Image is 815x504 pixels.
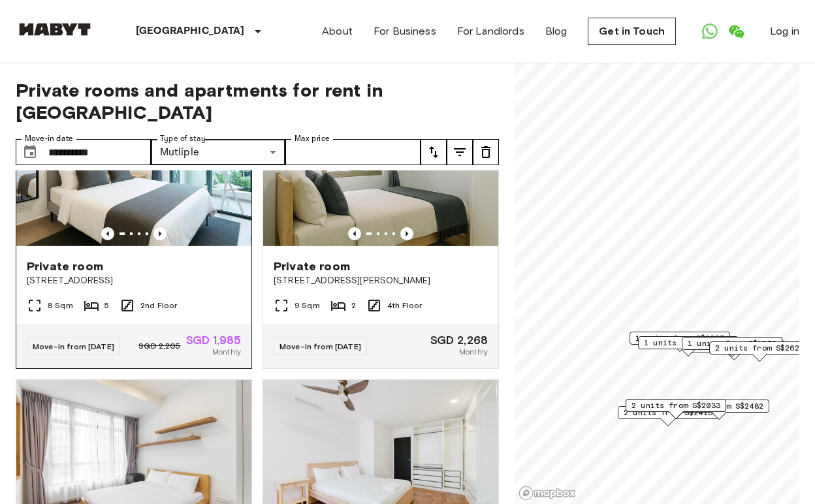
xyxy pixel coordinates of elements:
button: Choose date, selected date is 25 Oct 2025 [17,139,43,165]
p: [GEOGRAPHIC_DATA] [136,24,245,39]
a: For Landlords [457,24,524,39]
span: Move-in from [DATE] [33,341,114,351]
div: Map marker [630,332,730,352]
span: Private rooms and apartments for rent in [GEOGRAPHIC_DATA] [16,79,499,123]
button: Previous image [348,227,361,240]
span: Monthly [459,346,488,358]
span: 2 units from S$2415 [624,407,712,418]
div: Map marker [669,400,769,420]
a: Blog [545,24,567,39]
button: tune [421,139,447,165]
div: Map marker [618,406,718,426]
span: SGD 2,268 [430,334,488,346]
button: tune [447,139,473,165]
a: Get in Touch [588,18,676,45]
span: 2 [351,300,356,311]
div: Map marker [682,337,782,357]
label: Move-in date [25,133,73,144]
span: Move-in from [DATE] [280,341,361,351]
label: Type of stay [160,133,206,144]
a: Mapbox logo [519,486,576,501]
a: About [322,24,353,39]
a: For Business [374,24,436,39]
span: SGD 1,985 [186,334,241,346]
button: Previous image [400,227,413,240]
div: Map marker [626,399,726,419]
label: Max price [295,133,330,144]
a: Log in [770,24,799,39]
span: Private room [274,259,350,274]
a: Marketing picture of unit SG-01-083-001-005Previous imagePrevious imagePrivate room[STREET_ADDRES... [16,91,252,369]
span: 2 units from S$2482 [675,400,763,412]
span: 8 Sqm [48,300,73,311]
span: 2 units from S$2625 [715,342,804,354]
span: 1 units from S$2705 [644,337,733,349]
div: Map marker [684,340,784,360]
button: tune [473,139,499,165]
a: Open WeChat [723,18,749,44]
button: Previous image [153,227,167,240]
div: Mutliple [151,139,286,165]
span: Private room [27,259,103,274]
span: SGD 2,205 [138,340,180,352]
span: 1 units from S$1985 [635,332,724,344]
span: 2 units from S$2033 [631,400,720,411]
img: Habyt [16,23,94,36]
button: Previous image [101,227,114,240]
div: Map marker [709,341,810,362]
span: [STREET_ADDRESS] [27,274,241,287]
span: 9 Sqm [295,300,320,311]
span: [STREET_ADDRESS][PERSON_NAME] [274,274,488,287]
span: 2nd Floor [140,300,177,311]
div: Map marker [638,336,739,356]
span: 5 [104,300,109,311]
a: Marketing picture of unit SG-01-001-025-01Previous imagePrevious imagePrivate room[STREET_ADDRESS... [263,91,499,369]
a: Open WhatsApp [697,18,723,44]
span: Monthly [212,346,241,358]
span: 4th Floor [387,300,422,311]
span: 1 units from S$1870 [688,338,776,349]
